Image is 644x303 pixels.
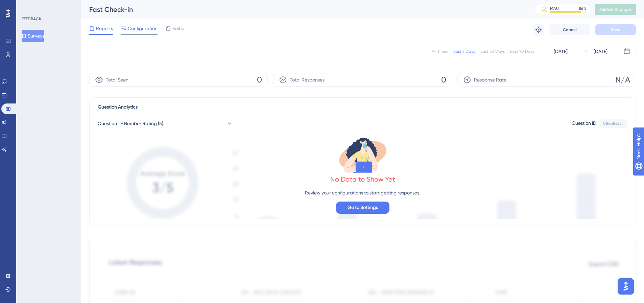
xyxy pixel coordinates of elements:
[330,174,395,184] div: No Data to Show Yet
[616,276,636,297] iframe: UserGuiding AI Assistant Launcher
[563,27,577,32] span: Cancel
[336,202,389,214] button: Go to Settings
[595,4,636,15] button: Publish Changes
[572,119,597,128] div: Question ID:
[599,7,632,12] span: Publish Changes
[611,27,620,32] span: Save
[579,6,587,11] div: 86 %
[615,74,630,85] span: N/A
[453,49,475,54] div: Last 7 Days
[89,5,519,14] div: Fast Check-in
[480,49,505,54] div: Last 30 Days
[348,204,378,212] span: Go to Settings
[594,47,607,55] div: [DATE]
[22,16,41,22] div: FEEDBACK
[98,119,163,127] span: Question 1 - Number Rating (5)
[257,74,262,85] span: 0
[305,189,420,197] p: Review your configurations to start getting responses.
[474,76,506,84] span: Response Rate
[595,24,636,35] button: Save
[96,24,113,32] span: Reports
[603,121,624,126] div: 08ee8325...
[554,47,568,55] div: [DATE]
[98,103,138,111] span: Question Analytics
[22,30,44,42] button: Surveys
[432,49,448,54] div: All Times
[550,6,559,11] div: MAU
[106,76,128,84] span: Total Seen
[128,24,158,32] span: Configuration
[549,24,590,35] button: Cancel
[98,117,233,130] button: Question 1 - Number Rating (5)
[16,2,42,10] span: Need Help?
[510,49,534,54] div: Last 90 Days
[290,76,325,84] span: Total Responses
[172,24,185,32] span: Editor
[441,74,446,85] span: 0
